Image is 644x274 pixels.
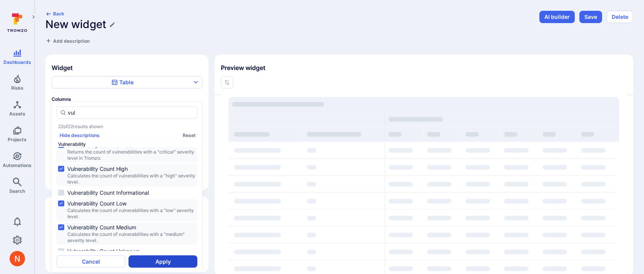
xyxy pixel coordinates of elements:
div: Neeren Patki [10,251,25,266]
span: Widget [52,64,202,72]
div: Widget preview [215,95,633,269]
button: Delete [607,11,633,23]
div: Table [112,79,133,86]
span: Risks [11,85,23,91]
img: ACg8ocIprwjrgDQnDsNSk9Ghn5p5-B8DpAKWoJ5Gi9syOE4K59tr4Q=s96-c [10,251,25,266]
button: Cancel [57,255,125,267]
span: Preview widget [215,64,633,72]
span: Columns [52,96,202,102]
button: Expand navigation menu [29,12,38,22]
div: Vulnerability [57,141,197,147]
button: Table [52,76,202,89]
button: Add description [45,37,90,45]
span: Dashboards [3,59,31,65]
span: Search [9,188,25,194]
span: Calculates the count of vulnerabilities with a "medium" severity level. [67,231,196,244]
span: Calculates the count of vulnerabilities with a "low" severity level. [67,207,196,220]
input: Search measure [68,109,194,117]
span: Projects [8,137,27,142]
span: Vulnerability Count High [67,165,196,173]
span: Vulnerability Count Medium [67,224,196,231]
span: Assets [9,111,25,117]
button: Reset [183,132,196,138]
span: Vulnerability Count Informational [67,189,196,197]
span: Returns the count of vulnerabilities with a "critical" severity level in Tromzo. [67,149,196,161]
button: Edit title [109,22,115,28]
span: Automations [3,162,32,168]
button: Save [579,11,602,23]
span: Calculates the count of vulnerabilities with a "high" severity level. [67,173,196,185]
button: Back [45,11,64,17]
i: Expand navigation menu [31,14,36,20]
h1: New widget [45,18,106,31]
div: autocomplete options [57,107,197,268]
span: Add description [53,38,90,44]
button: Apply [128,255,197,267]
span: Vulnerability Count Low [67,200,196,207]
button: Hide descriptions [58,132,101,138]
p: 22 of 22 results shown [58,124,103,129]
span: Vulnerability Count Unknown [67,247,196,255]
button: AI builder [539,11,575,23]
